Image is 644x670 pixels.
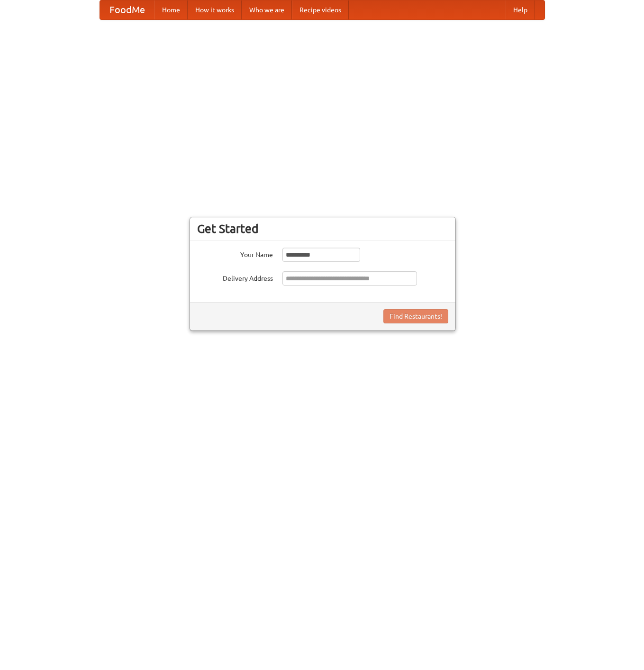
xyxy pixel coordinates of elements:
label: Your Name [197,248,273,259]
button: Find Restaurants! [383,309,448,323]
a: FoodMe [100,0,154,19]
label: Delivery Address [197,271,273,283]
h3: Get Started [197,222,448,236]
a: How it works [188,0,242,19]
a: Recipe videos [292,0,349,19]
a: Help [506,0,535,19]
a: Home [154,0,188,19]
a: Who we are [242,0,292,19]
